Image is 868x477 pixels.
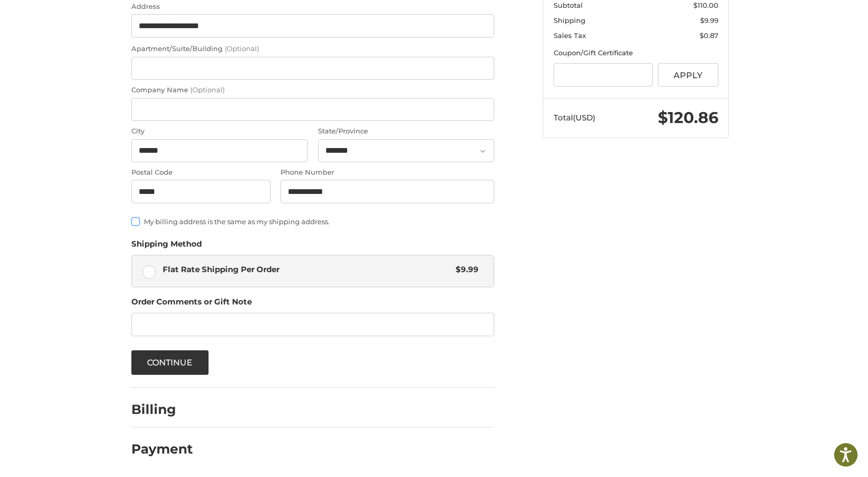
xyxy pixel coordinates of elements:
[554,31,586,40] span: Sales Tax
[131,85,494,95] label: Company Name
[700,31,718,40] span: $0.87
[131,441,193,457] h2: Payment
[318,126,494,137] label: State/Province
[163,264,451,276] span: Flat Rate Shipping Per Order
[131,296,252,313] legend: Order Comments
[131,350,209,375] button: Continue
[700,16,718,25] span: $9.99
[131,401,192,418] h2: Billing
[280,167,494,178] label: Phone Number
[131,167,271,178] label: Postal Code
[658,63,718,87] button: Apply
[131,44,494,54] label: Apartment/Suite/Building
[120,14,132,26] button: Open LiveChat chat widget
[554,113,595,123] span: Total (USD)
[450,264,479,276] span: $9.99
[131,2,494,12] label: Address
[131,126,308,137] label: City
[658,108,718,127] span: $120.86
[554,48,718,58] div: Coupon/Gift Certificate
[554,1,583,9] span: Subtotal
[15,16,118,24] p: We're away right now. Please check back later!
[131,217,494,226] label: My billing address is the same as my shipping address.
[782,449,868,477] iframe: Google Customer Reviews
[693,1,718,9] span: $110.00
[554,63,653,87] input: Gift Certificate or Coupon Code
[190,85,225,94] small: (Optional)
[131,238,202,255] legend: Shipping Method
[554,16,585,25] span: Shipping
[225,44,259,53] small: (Optional)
